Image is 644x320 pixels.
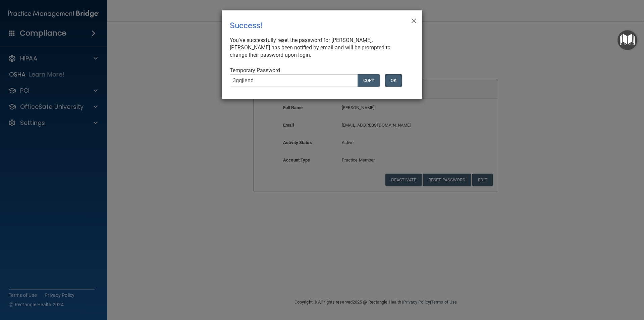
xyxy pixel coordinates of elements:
div: Success! [230,16,387,35]
iframe: Drift Widget Chat Controller [528,272,636,299]
button: COPY [358,74,380,87]
div: You've successfully reset the password for [PERSON_NAME]. [PERSON_NAME] has been notified by emai... [230,37,409,59]
span: Temporary Password [230,67,280,74]
button: Open Resource Center [618,30,637,50]
button: OK [385,74,402,87]
span: × [411,13,417,27]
